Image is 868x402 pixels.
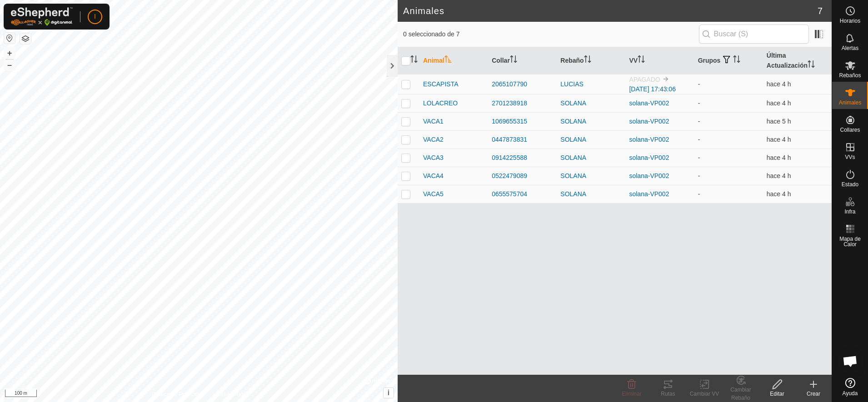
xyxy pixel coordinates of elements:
span: Alertas [842,45,858,51]
span: VACA3 [423,153,444,163]
span: 10 oct 2025, 11:02 [767,172,791,179]
div: 0914225588 [492,153,553,163]
button: i [384,388,394,398]
div: 2701238918 [492,99,553,108]
th: Grupos [694,47,763,74]
div: Cambiar VV [686,390,723,398]
div: SOLANA [560,153,622,163]
span: LOLACREO [423,99,458,108]
span: Rebaños [839,73,861,78]
span: APAGADO [629,76,660,83]
div: 2065107790 [492,79,553,89]
span: 10 oct 2025, 11:02 [767,154,791,161]
input: Buscar (S) [699,25,809,44]
span: Mapa de Calor [834,236,866,247]
span: Animales [839,100,861,105]
div: Cambiar Rebaño [723,386,759,402]
p-sorticon: Activar para ordenar [638,57,645,64]
td: - [694,167,763,185]
th: Última Actualización [763,47,832,74]
span: VACA1 [423,117,444,126]
div: SOLANA [560,171,622,181]
span: Eliminar [622,391,641,397]
span: ESCAPISTA [423,79,459,89]
div: SOLANA [560,117,622,126]
p-sorticon: Activar para ordenar [510,57,517,64]
th: Animal [419,47,488,74]
div: LUCIAS [560,79,622,89]
span: Infra [844,209,855,214]
button: Restablecer Mapa [4,33,15,44]
span: VACA5 [423,189,444,199]
p-sorticon: Activar para ordenar [733,57,740,64]
span: VACA4 [423,171,444,181]
div: 1069655315 [492,117,553,126]
img: Logo Gallagher [11,7,73,26]
div: SOLANA [560,135,622,144]
span: i [388,389,389,397]
button: + [4,48,15,59]
button: – [4,60,15,70]
td: - [694,149,763,167]
a: solana-VP002 [629,136,669,143]
a: Ayuda [832,374,868,400]
th: VV [625,47,694,74]
th: Rebaño [557,47,625,74]
span: Collares [840,127,860,133]
span: Estado [842,182,858,187]
div: Rutas [650,390,686,398]
span: 0 seleccionado de 7 [403,30,699,39]
p-sorticon: Activar para ordenar [584,57,591,64]
a: solana-VP002 [629,99,669,107]
a: solana-VP002 [629,154,669,161]
span: 7 [818,4,823,18]
p-sorticon: Activar para ordenar [410,57,418,64]
div: Crear [795,390,832,398]
a: solana-VP002 [629,172,669,179]
span: 10 oct 2025, 11:04 [767,80,791,88]
span: Ayuda [843,391,858,396]
span: VACA2 [423,135,444,144]
img: hasta [662,75,669,83]
span: I [94,12,96,21]
button: Capas del Mapa [20,33,31,44]
div: Editar [759,390,795,398]
a: Política de Privacidad [152,390,204,398]
td: - [694,112,763,130]
a: solana-VP002 [629,190,669,198]
p-sorticon: Activar para ordenar [444,57,452,64]
div: 0447873831 [492,135,553,144]
div: SOLANA [560,189,622,199]
span: Horarios [840,18,860,24]
span: 10 oct 2025, 10:02 [767,118,791,125]
a: Contáctenos [215,390,246,398]
div: Chat abierto [837,347,864,375]
a: [DATE] 17:43:06 [629,85,675,93]
span: 10 oct 2025, 11:02 [767,136,791,143]
td: - [694,94,763,112]
td: - [694,74,763,94]
td: - [694,130,763,149]
div: 0522479089 [492,171,553,181]
span: 10 oct 2025, 11:02 [767,99,791,107]
a: solana-VP002 [629,118,669,125]
p-sorticon: Activar para ordenar [808,62,815,69]
td: - [694,185,763,203]
th: Collar [488,47,557,74]
span: VVs [845,154,855,160]
div: SOLANA [560,99,622,108]
div: 0655575704 [492,189,553,199]
span: 10 oct 2025, 11:02 [767,190,791,198]
h2: Animales [403,5,818,16]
